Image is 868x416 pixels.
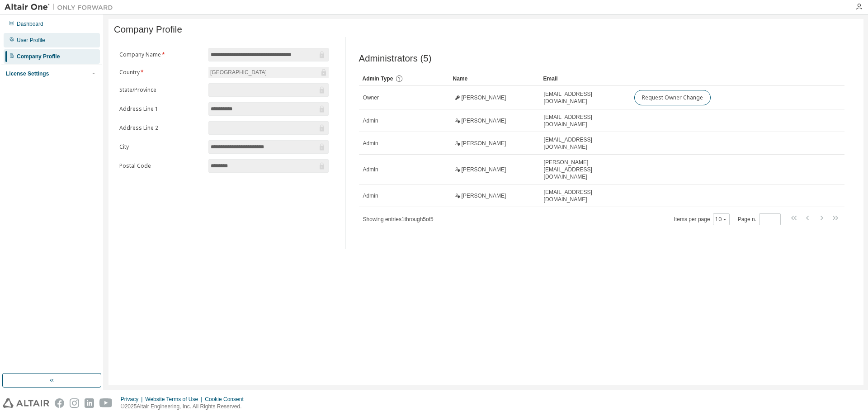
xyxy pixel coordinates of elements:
img: facebook.svg [55,398,64,408]
div: Email [543,71,627,86]
span: [PERSON_NAME] [462,192,506,199]
span: Admin Type [363,76,393,82]
label: Address Line 1 [119,105,203,113]
div: License Settings [6,70,49,77]
span: Owner [363,94,379,101]
div: [GEOGRAPHIC_DATA] [209,67,268,77]
span: Items per page [674,213,730,225]
div: Website Terms of Use [145,396,205,403]
span: [PERSON_NAME] [462,140,506,147]
button: Request Owner Change [634,90,711,105]
span: [EMAIL_ADDRESS][DOMAIN_NAME] [544,136,626,151]
div: Dashboard [17,20,43,28]
label: City [119,143,203,151]
div: Company Profile [17,53,60,60]
label: Postal Code [119,162,203,170]
div: Cookie Consent [205,396,249,403]
div: Privacy [121,396,145,403]
span: [EMAIL_ADDRESS][DOMAIN_NAME] [544,113,626,128]
span: [PERSON_NAME][EMAIL_ADDRESS][DOMAIN_NAME] [544,159,626,180]
span: Admin [363,166,378,173]
div: [GEOGRAPHIC_DATA] [208,67,329,78]
span: Administrators (5) [359,53,432,64]
div: User Profile [17,37,45,44]
span: [EMAIL_ADDRESS][DOMAIN_NAME] [544,189,626,203]
img: instagram.svg [70,398,79,408]
img: Altair One [5,3,118,12]
span: [PERSON_NAME] [462,166,506,173]
span: Showing entries 1 through 5 of 5 [363,216,434,222]
span: Admin [363,140,378,147]
label: Address Line 2 [119,124,203,132]
span: Page n. [738,213,781,225]
span: [PERSON_NAME] [462,94,506,101]
img: altair_logo.svg [3,398,49,408]
label: State/Province [119,86,203,94]
span: [PERSON_NAME] [462,117,506,124]
img: linkedin.svg [85,398,94,408]
button: 10 [715,216,727,223]
span: Admin [363,192,378,199]
span: Company Profile [114,24,182,35]
p: © 2025 Altair Engineering, Inc. All Rights Reserved. [121,403,249,411]
span: [EMAIL_ADDRESS][DOMAIN_NAME] [544,90,626,105]
span: Admin [363,117,378,124]
div: Name [453,71,536,86]
img: youtube.svg [99,398,113,408]
label: Country [119,69,203,76]
label: Company Name [119,51,203,58]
